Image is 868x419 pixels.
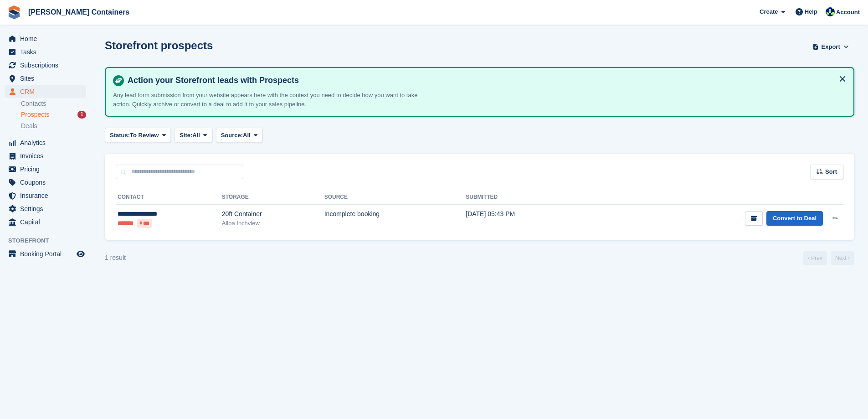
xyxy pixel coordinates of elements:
a: Previous [803,251,827,265]
button: Source: All [216,128,263,143]
span: Tasks [20,46,75,58]
a: menu [5,59,86,72]
nav: Page [801,251,856,265]
span: All [243,131,251,140]
span: Booking Portal [20,248,75,260]
a: menu [5,85,86,98]
th: Submitted [466,190,591,205]
span: Insurance [20,189,75,202]
span: Invoices [20,150,75,162]
p: Any lead form submission from your website appears here with the context you need to decide how y... [113,91,432,109]
div: Alloa Inchview [222,219,324,228]
span: Help [805,7,817,16]
h1: Storefront prospects [105,39,213,52]
div: 1 result [105,253,126,263]
span: All [192,131,200,140]
span: Storefront [8,236,91,245]
a: Next [831,251,854,265]
div: 1 [77,111,86,119]
span: Account [836,8,860,17]
a: menu [5,136,86,149]
span: Sites [20,72,75,85]
span: Settings [20,202,75,215]
a: menu [5,189,86,202]
a: menu [5,248,86,260]
span: Pricing [20,163,75,176]
th: Source [324,190,466,205]
th: Contact [116,190,222,205]
a: menu [5,202,86,215]
span: Home [20,32,75,45]
span: Export [822,42,840,52]
span: Subscriptions [20,59,75,72]
button: Status: To Review [105,128,171,143]
h4: Action your Storefront leads with Prospects [124,75,846,86]
a: Preview store [75,248,86,259]
span: Capital [20,216,75,228]
a: Convert to Deal [766,211,823,226]
span: Source: [221,131,243,140]
a: [PERSON_NAME] Containers [25,5,133,20]
button: Site: All [175,128,212,143]
span: Deals [21,122,37,130]
a: menu [5,46,86,58]
a: menu [5,216,86,228]
img: stora-icon-8386f47178a22dfd0bd8f6a31ec36ba5ce8667c1dd55bd0f319d3a0aa187defe.svg [7,5,21,19]
span: Create [760,7,778,16]
a: menu [5,176,86,189]
span: Coupons [20,176,75,189]
th: Storage [222,190,324,205]
a: Deals [21,121,86,131]
span: Sort [825,167,837,176]
td: [DATE] 05:43 PM [466,205,591,233]
a: menu [5,32,86,45]
div: 20ft Container [222,209,324,219]
span: CRM [20,85,75,98]
a: Prospects 1 [21,110,86,119]
img: Audra Whitelaw [826,7,835,16]
td: Incomplete booking [324,205,466,233]
span: Prospects [21,110,49,119]
span: To Review [130,131,159,140]
a: menu [5,163,86,176]
a: menu [5,72,86,85]
button: Export [811,39,851,54]
span: Site: [180,131,192,140]
a: menu [5,150,86,162]
span: Status: [110,131,130,140]
span: Analytics [20,136,75,149]
a: Contacts [21,99,86,108]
